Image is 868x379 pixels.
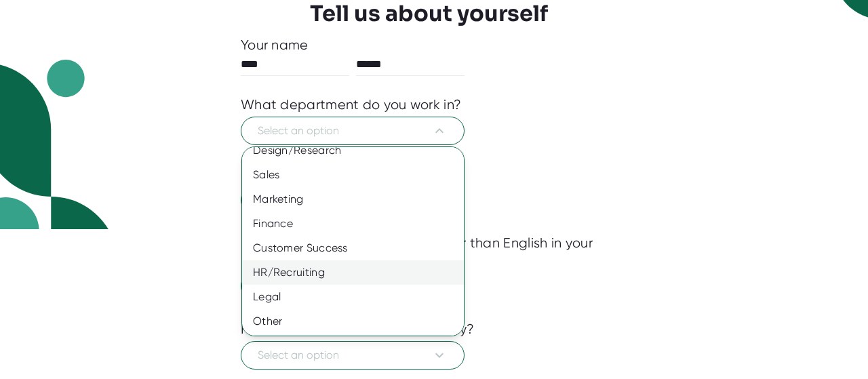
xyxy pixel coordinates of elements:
[242,260,474,285] div: HR/Recruiting
[242,163,474,187] div: Sales
[242,138,474,163] div: Design/Research
[242,212,474,236] div: Finance
[242,309,474,334] div: Other
[242,187,474,212] div: Marketing
[242,285,474,309] div: Legal
[242,236,474,260] div: Customer Success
